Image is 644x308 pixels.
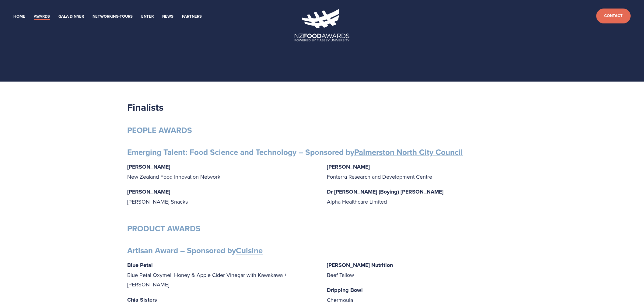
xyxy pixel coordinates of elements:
[127,100,163,114] strong: Finalists
[182,13,202,20] a: Partners
[58,13,84,20] a: Gala Dinner
[127,187,317,206] p: [PERSON_NAME] Snacks
[327,260,517,280] p: Beef Tallow
[327,163,370,171] strong: [PERSON_NAME]
[127,162,317,181] p: New Zealand Food Innovation Network
[596,9,631,23] a: Contact
[327,162,517,181] p: Fonterra Research and Development Centre
[127,124,192,136] strong: PEOPLE AWARDS
[127,245,263,256] strong: Artisan Award – Sponsored by
[127,146,463,158] strong: Emerging Talent: Food Science and Technology – Sponsored by
[327,285,517,305] p: Chermoula
[34,13,50,20] a: Awards
[127,163,170,171] strong: [PERSON_NAME]
[327,188,443,196] strong: Dr [PERSON_NAME] (Boying) [PERSON_NAME]
[13,13,25,20] a: Home
[327,187,517,206] p: Alpha Healthcare Limited
[354,146,463,158] a: Palmerston North City Council
[127,223,201,234] strong: PRODUCT AWARDS
[141,13,154,20] a: Enter
[127,260,317,289] p: Blue Petal Oxymel: Honey & Apple Cider Vinegar with Kawakawa + [PERSON_NAME]
[327,261,393,269] strong: [PERSON_NAME] Nutrition
[127,261,153,269] strong: Blue Petal
[93,13,133,20] a: Networking-Tours
[162,13,173,20] a: News
[127,188,170,196] strong: [PERSON_NAME]
[327,286,363,294] strong: Dripping Bowl
[236,245,263,256] a: Cuisine
[127,296,157,304] strong: Chia Sisters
